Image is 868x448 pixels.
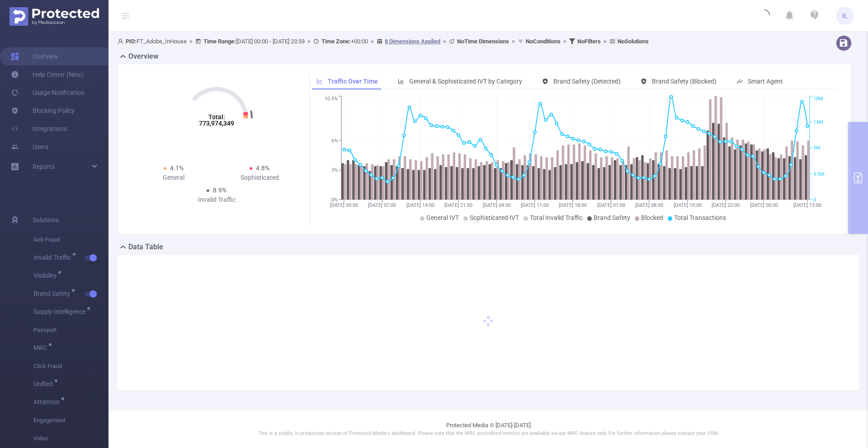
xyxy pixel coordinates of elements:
div: Sophisticated [217,173,302,182]
span: Attention [33,399,63,405]
tspan: [DATE] 04:00 [482,202,510,208]
b: Time Range: [203,38,236,45]
span: MRC [33,345,50,351]
tspan: [DATE] 21:00 [444,202,472,208]
span: Total Transactions [674,214,726,221]
tspan: 6% [331,138,338,144]
tspan: [DATE] 01:00 [597,202,625,208]
b: No Solutions [618,38,649,45]
tspan: 10.5% [325,96,338,102]
tspan: [DATE] 07:00 [368,202,396,208]
span: 4.1% [170,164,184,172]
img: Protected Media [9,7,99,26]
span: Smart Agent [748,78,783,85]
div: Invalid Traffic [174,195,259,205]
span: 4.8% [256,164,269,172]
tspan: [DATE] 14:00 [406,202,434,208]
tspan: [DATE] 05:00 [750,202,778,208]
span: 8.9% [213,187,226,194]
tspan: [DATE] 00:00 [330,202,358,208]
b: No Conditions [526,38,561,45]
b: No Time Dimensions [457,38,509,45]
a: Users [11,138,48,156]
span: > [601,38,609,45]
b: No Filters [577,38,601,45]
span: Visibility [33,272,60,279]
span: > [305,38,313,45]
tspan: 3% [331,168,338,173]
span: IL [842,7,848,25]
tspan: 14M [813,119,823,125]
span: Brand Safety (Detected) [553,78,621,85]
span: Unified [33,381,56,387]
span: Total Invalid Traffic [530,214,583,221]
span: Supply Intelligence [33,308,89,315]
span: Invalid Traffic [33,254,74,261]
span: General IVT [426,214,459,221]
span: Video [33,429,108,448]
a: Overview [11,47,58,65]
a: Help Center (New) [11,65,84,84]
u: 8 Dimensions Applied [385,38,440,45]
span: Traffic Over Time [328,78,378,85]
span: > [440,38,449,45]
span: General & Sophisticated IVT by Category [409,78,522,85]
span: Blocked [641,214,663,221]
span: Brand Safety [594,214,630,221]
h2: Overview [128,51,159,62]
h2: Data Table [128,242,163,252]
tspan: 9M [813,145,821,151]
tspan: [DATE] 11:00 [521,202,549,208]
span: Passport [33,321,108,339]
span: Reports [33,163,55,170]
span: Click Fraud [33,357,108,375]
a: Usage Notification [11,84,85,102]
i: icon: loading [759,9,770,22]
i: icon: bar-chart [398,78,404,84]
tspan: [DATE] 18:00 [559,202,587,208]
a: Integrations [11,120,67,138]
tspan: [DATE] 22:00 [712,202,740,208]
span: > [509,38,518,45]
span: Brand Safety [33,290,73,297]
tspan: [DATE] 13:00 [793,202,821,208]
span: Anti-Fraud [33,231,108,249]
span: > [368,38,377,45]
div: General [131,173,217,182]
i: icon: user [118,38,126,44]
tspan: [DATE] 08:00 [635,202,663,208]
tspan: 18M [813,96,823,102]
b: Time Zone: [321,38,351,45]
span: FT_Adobe_InHouse [DATE] 00:00 - [DATE] 23:59 +00:00 [118,38,649,45]
tspan: 773,974,349 [199,120,234,127]
i: icon: line-chart [316,78,323,84]
span: > [561,38,569,45]
tspan: [DATE] 15:00 [673,202,701,208]
span: Sophisticated IVT [470,214,519,221]
span: Engagement [33,411,108,429]
tspan: 4.5M [813,171,825,177]
tspan: 0 [813,197,816,203]
a: Blocking Policy [11,102,75,120]
span: Solutions [33,211,59,229]
p: This is a stable, in production version of Protected Media's dashboard. Please note that the MRC ... [131,430,845,438]
span: Brand Safety (Blocked) [652,78,717,85]
a: Reports [33,158,55,176]
tspan: Total: [208,113,225,121]
span: > [187,38,195,45]
b: PID: [126,38,137,45]
tspan: 0% [331,197,338,203]
footer: Protected Media © [DATE]-[DATE] [108,410,868,448]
